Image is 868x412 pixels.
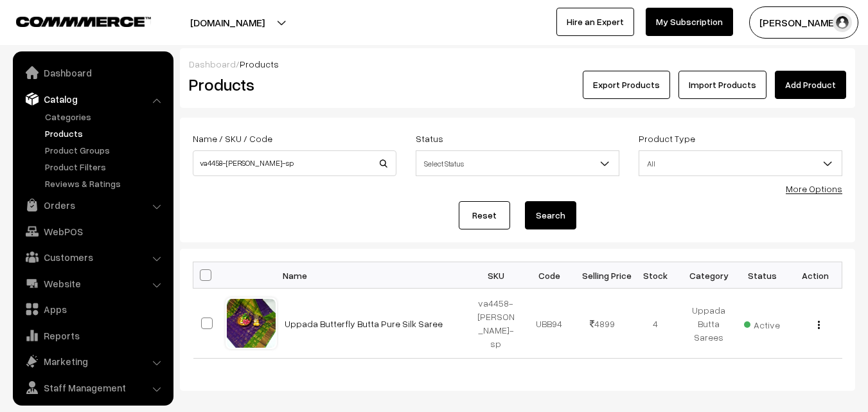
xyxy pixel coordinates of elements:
[193,132,272,145] label: Name / SKU / Code
[789,262,842,289] th: Action
[240,58,279,69] span: Products
[786,183,842,194] a: More Options
[16,376,169,399] a: Staff Management
[459,201,510,229] a: Reset
[42,177,169,190] a: Reviews & Ratings
[629,262,682,289] th: Stock
[16,87,169,111] a: Catalog
[470,289,523,359] td: va4458-[PERSON_NAME]-sp
[16,272,169,295] a: Website
[16,220,169,243] a: WebPOS
[16,17,151,26] img: COMMMERCE
[576,289,629,359] td: 4899
[42,127,169,140] a: Products
[42,143,169,157] a: Product Groups
[145,6,310,39] button: [DOMAIN_NAME]
[416,150,619,176] span: Select Status
[818,321,820,329] img: Menu
[576,262,629,289] th: Selling Price
[639,152,842,175] span: All
[522,262,576,289] th: Code
[833,13,852,32] img: user
[470,262,523,289] th: SKU
[285,318,443,329] a: Uppada Butterfly Butta Pure Silk Saree
[16,324,169,347] a: Reports
[629,289,682,359] td: 4
[749,6,858,39] button: [PERSON_NAME]
[16,298,169,321] a: Apps
[682,289,736,359] td: Uppada Butta Sarees
[775,71,846,99] a: Add Product
[277,262,470,289] th: Name
[189,58,236,69] a: Dashboard
[42,160,169,174] a: Product Filters
[522,289,576,359] td: UBB94
[16,193,169,217] a: Orders
[16,246,169,269] a: Customers
[16,13,128,28] a: COMMMERCE
[646,8,733,36] a: My Subscription
[525,201,576,229] button: Search
[16,350,169,373] a: Marketing
[16,61,169,84] a: Dashboard
[189,75,395,94] h2: Products
[583,71,670,99] button: Export Products
[42,110,169,123] a: Categories
[189,57,846,71] div: /
[639,132,695,145] label: Product Type
[556,8,634,36] a: Hire an Expert
[416,152,619,175] span: Select Status
[744,315,780,332] span: Active
[416,132,443,145] label: Status
[682,262,736,289] th: Category
[639,150,842,176] span: All
[193,150,396,176] input: Name / SKU / Code
[678,71,766,99] a: Import Products
[736,262,789,289] th: Status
